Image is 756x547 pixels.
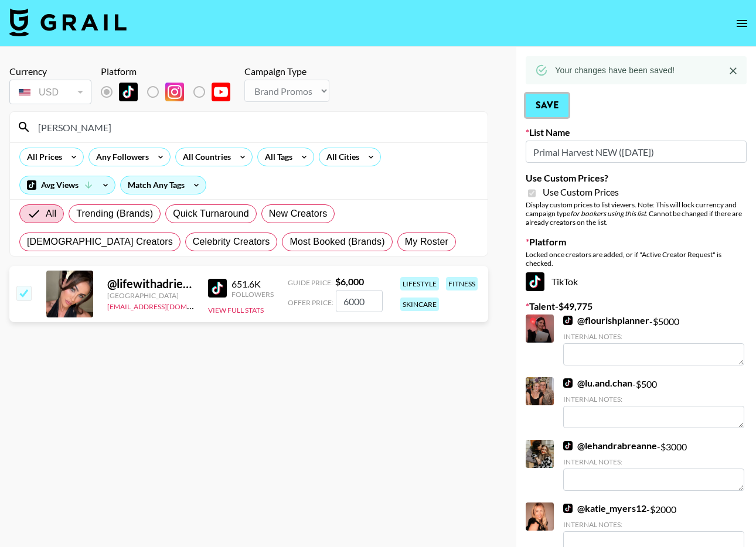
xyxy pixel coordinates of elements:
[9,66,91,77] div: Currency
[176,148,233,166] div: All Countries
[119,83,138,101] img: TikTok
[335,276,364,287] strong: $ 6,000
[212,83,230,101] img: YouTube
[526,236,747,248] label: Platform
[563,316,573,325] img: TikTok
[27,235,173,249] span: [DEMOGRAPHIC_DATA] Creators
[336,290,383,312] input: 6,000
[46,207,56,221] span: All
[526,172,747,184] label: Use Custom Prices?
[526,200,747,227] div: Display custom prices to list viewers. Note: This will lock currency and campaign type . Cannot b...
[405,235,448,249] span: My Roster
[563,502,646,514] a: @katie_myers12
[101,66,240,77] div: Platform
[208,279,227,298] img: TikTok
[563,520,744,529] div: Internal Notes:
[563,457,744,466] div: Internal Notes:
[570,209,646,218] em: for bookers using this list
[89,148,151,166] div: Any Followers
[563,504,573,513] img: TikTok
[20,176,115,194] div: Avg Views
[9,8,127,36] img: Grail Talent
[563,440,657,452] a: @lehandrabreanne
[20,148,64,166] div: All Prices
[563,314,649,326] a: @flourishplanner
[12,82,89,102] div: USD
[231,278,274,290] div: 651.6K
[730,12,754,35] button: open drawer
[724,62,742,80] button: Close
[319,148,362,166] div: All Cities
[288,298,333,307] span: Offer Price:
[563,440,744,491] div: - $ 3000
[526,250,747,268] div: Locked once creators are added, or if "Active Creator Request" is checked.
[543,186,619,198] span: Use Custom Prices
[526,300,747,312] label: Talent - $ 49,775
[563,314,744,365] div: - $ 5000
[31,118,481,136] input: Search by User Name
[269,207,328,221] span: New Creators
[193,235,270,249] span: Celebrity Creators
[107,276,194,291] div: @ lifewithadrienne
[231,290,274,299] div: Followers
[555,60,675,81] div: Your changes have been saved!
[107,291,194,300] div: [GEOGRAPHIC_DATA]
[208,306,264,314] button: View Full Stats
[288,278,333,287] span: Guide Price:
[563,377,632,389] a: @lu.and.chan
[107,300,225,311] a: [EMAIL_ADDRESS][DOMAIN_NAME]
[165,83,184,101] img: Instagram
[526,272,747,291] div: TikTok
[173,207,249,221] span: Quick Turnaround
[446,277,478,290] div: fitness
[290,235,384,249] span: Most Booked (Brands)
[400,298,439,311] div: skincare
[121,176,206,194] div: Match Any Tags
[563,378,573,388] img: TikTok
[76,207,153,221] span: Trending (Brands)
[563,441,573,450] img: TikTok
[244,66,329,77] div: Campaign Type
[258,148,295,166] div: All Tags
[526,94,568,117] button: Save
[526,272,544,291] img: TikTok
[563,377,744,428] div: - $ 500
[563,395,744,404] div: Internal Notes:
[400,277,439,290] div: lifestyle
[563,332,744,341] div: Internal Notes:
[9,77,91,107] div: Currency is locked to USD
[526,127,747,138] label: List Name
[101,80,240,104] div: List locked to TikTok.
